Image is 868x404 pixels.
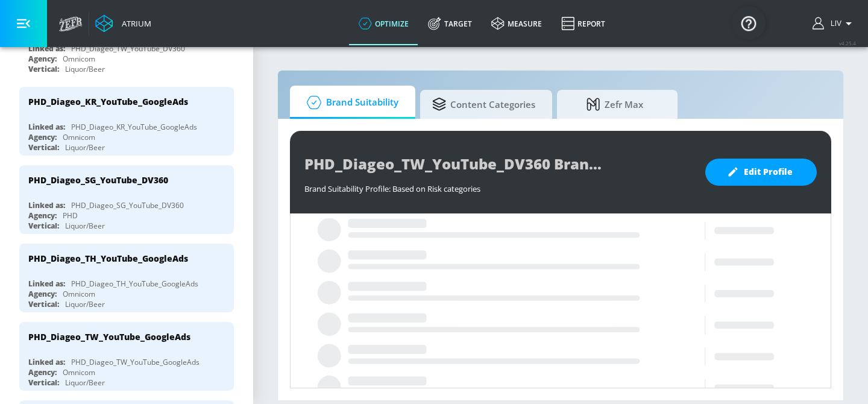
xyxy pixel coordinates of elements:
[65,221,105,231] div: Liquor/Beer
[304,177,693,194] div: Brand Suitability Profile: Based on Risk categories
[28,367,57,377] div: Agency:
[19,322,234,391] div: PHD_Diageo_TW_YouTube_GoogleAdsLinked as:PHD_Diageo_TW_YouTube_GoogleAdsAgency:OmnicomVertical:Li...
[71,43,185,54] div: PHD_Diageo_TW_YouTube_DV360
[418,2,482,45] a: Target
[28,331,190,342] div: PHD_Diageo_TW_YouTube_GoogleAds
[28,200,65,210] div: Linked as:
[302,88,398,117] span: Brand Suitability
[95,14,151,33] a: Atrium
[28,253,188,264] div: PHD_Diageo_TH_YouTube_GoogleAds
[71,200,184,210] div: PHD_Diageo_SG_YouTube_DV360
[71,357,200,367] div: PHD_Diageo_TW_YouTube_GoogleAds
[19,165,234,234] div: PHD_Diageo_SG_YouTube_DV360Linked as:PHD_Diageo_SG_YouTube_DV360Agency:PHDVertical:Liquor/Beer
[19,87,234,156] div: PHD_Diageo_KR_YouTube_GoogleAdsLinked as:PHD_Diageo_KR_YouTube_GoogleAdsAgency:OmnicomVertical:Li...
[28,377,59,388] div: Vertical:
[839,40,856,46] span: v 4.25.4
[552,2,615,45] a: Report
[63,289,95,299] div: Omnicom
[63,367,95,377] div: Omnicom
[349,2,418,45] a: optimize
[432,90,535,119] span: Content Categories
[19,244,234,312] div: PHD_Diageo_TH_YouTube_GoogleAdsLinked as:PHD_Diageo_TH_YouTube_GoogleAdsAgency:OmnicomVertical:Li...
[28,357,65,367] div: Linked as:
[28,279,65,289] div: Linked as:
[28,174,168,186] div: PHD_Diageo_SG_YouTube_DV360
[28,54,57,64] div: Agency:
[71,122,197,132] div: PHD_Diageo_KR_YouTube_GoogleAds
[28,299,59,309] div: Vertical:
[63,54,95,64] div: Omnicom
[71,279,198,289] div: PHD_Diageo_TH_YouTube_GoogleAds
[28,64,59,74] div: Vertical:
[63,210,78,221] div: PHD
[705,159,817,186] button: Edit Profile
[28,96,188,107] div: PHD_Diageo_KR_YouTube_GoogleAds
[28,132,57,142] div: Agency:
[28,221,59,231] div: Vertical:
[732,6,766,40] button: Open Resource Center
[63,132,95,142] div: Omnicom
[28,289,57,299] div: Agency:
[28,122,65,132] div: Linked as:
[729,165,793,180] span: Edit Profile
[65,377,105,388] div: Liquor/Beer
[117,18,151,29] div: Atrium
[28,142,59,153] div: Vertical:
[65,142,105,153] div: Liquor/Beer
[65,299,105,309] div: Liquor/Beer
[813,16,856,31] button: Liv
[65,64,105,74] div: Liquor/Beer
[569,90,661,119] span: Zefr Max
[28,210,57,221] div: Agency:
[28,43,65,54] div: Linked as:
[482,2,552,45] a: measure
[826,19,841,28] span: login as: liv.ho@zefr.com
